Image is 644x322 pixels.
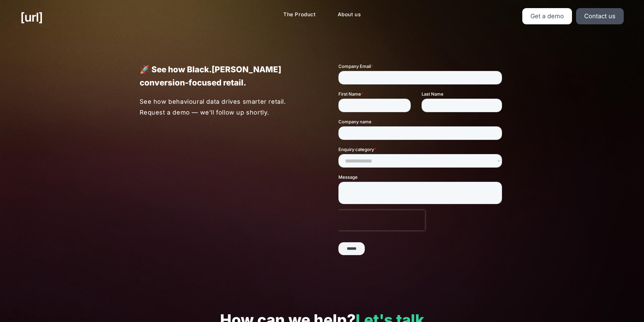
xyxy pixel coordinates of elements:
p: See how behavioural data drives smarter retail. Request a demo — we’ll follow up shortly. [140,96,306,118]
a: The Product [278,8,321,21]
a: Contact us [576,8,624,24]
p: 🚀 See how Black.[PERSON_NAME] conversion-focused retail. [140,63,306,89]
a: Get a demo [522,8,572,24]
iframe: Form 1 [338,63,505,267]
a: About us [332,8,366,21]
a: [URL] [20,8,43,26]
